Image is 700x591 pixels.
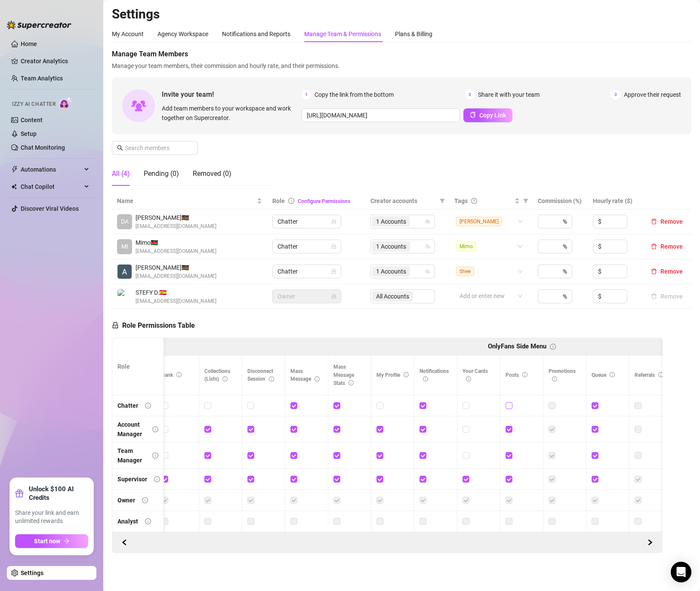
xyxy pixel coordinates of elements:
[660,243,683,250] span: Remove
[404,372,409,377] span: info-circle
[136,247,216,255] span: [EMAIL_ADDRESS][DOMAIN_NAME]
[523,198,528,203] span: filter
[121,539,127,545] span: left
[157,29,208,39] div: Agency Workspace
[331,269,336,274] span: lock
[112,193,267,209] th: Name
[648,291,686,302] button: Remove
[152,426,158,432] span: info-circle
[376,242,406,251] span: 1 Accounts
[610,372,615,377] span: info-circle
[161,372,182,378] span: Bank
[117,265,132,279] img: Agnes
[136,288,216,297] span: STEFY D. 🇪🇸
[121,242,128,251] span: MI
[117,474,147,484] div: Supervisor
[117,401,138,410] div: Chatter
[376,217,406,226] span: 1 Accounts
[112,49,691,59] span: Manage Team Members
[456,242,476,251] span: Mimo
[136,272,216,280] span: [EMAIL_ADDRESS][DOMAIN_NAME]
[176,372,182,377] span: info-circle
[372,266,410,277] span: 1 Accounts
[348,380,354,385] span: info-circle
[648,216,686,227] button: Remove
[549,368,576,382] span: Promotions
[144,169,179,179] div: Pending (0)
[372,241,410,252] span: 1 Accounts
[278,240,336,253] span: Chatter
[117,145,123,151] span: search
[136,213,216,222] span: [PERSON_NAME] 🇰🇪
[11,166,18,173] span: thunderbolt
[588,193,642,209] th: Hourly rate ($)
[463,368,488,382] span: Your Cards
[298,198,350,204] a: Configure Permissions
[471,198,477,204] span: question-circle
[290,368,320,382] span: Mass Message
[136,222,216,231] span: [EMAIL_ADDRESS][DOMAIN_NAME]
[21,163,82,176] span: Automations
[454,196,468,206] span: Tags
[11,184,17,190] img: Chat Copilot
[142,497,148,503] span: info-circle
[456,217,502,226] span: [PERSON_NAME]
[470,112,476,118] span: copy
[247,368,274,382] span: Disconnect Session
[117,289,132,303] img: STEFY DVA
[506,372,527,378] span: Posts
[15,534,88,548] button: Start nowarrow-right
[117,420,145,439] div: Account Manager
[624,90,681,99] span: Approve their request
[395,29,432,39] div: Plans & Billing
[521,194,530,207] span: filter
[660,218,683,225] span: Remove
[278,290,336,303] span: Owner
[479,112,506,119] span: Copy Link
[376,372,409,378] span: My Profile
[21,569,43,576] a: Settings
[315,90,394,99] span: Copy the link from the bottom
[331,219,336,224] span: lock
[15,489,24,498] span: gift
[112,61,691,71] span: Manage your team members, their commission and hourly rate, and their permissions.
[440,198,445,203] span: filter
[112,6,691,22] h2: Settings
[419,368,449,382] span: Notifications
[466,376,471,382] span: info-circle
[438,194,447,207] span: filter
[651,219,657,225] span: delete
[278,215,336,228] span: Chatter
[463,108,512,122] button: Copy Link
[222,29,290,39] div: Notifications and Reports
[522,372,527,377] span: info-circle
[592,372,615,378] span: Queue
[117,446,145,465] div: Team Manager
[162,89,302,100] span: Invite your team!
[658,372,663,377] span: info-circle
[304,29,381,39] div: Manage Team & Permissions
[425,244,430,249] span: team
[121,217,129,226] span: DA
[278,265,336,278] span: Chatter
[21,75,63,82] a: Team Analytics
[59,97,72,109] img: AI Chatter
[550,344,556,350] span: info-circle
[29,485,88,502] strong: Unlock $100 AI Credits
[425,219,430,224] span: team
[12,100,56,108] span: Izzy AI Chatter
[222,376,228,382] span: info-circle
[315,376,320,382] span: info-circle
[456,267,474,276] span: Shee
[423,376,428,382] span: info-circle
[465,90,475,99] span: 2
[370,196,436,206] span: Creator accounts
[112,322,119,329] span: lock
[112,320,195,331] h5: Role Permissions Table
[372,216,410,227] span: 1 Accounts
[302,90,311,99] span: 1
[488,342,546,350] strong: OnlyFans Side Menu
[21,40,37,47] a: Home
[331,244,336,249] span: lock
[651,268,657,274] span: delete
